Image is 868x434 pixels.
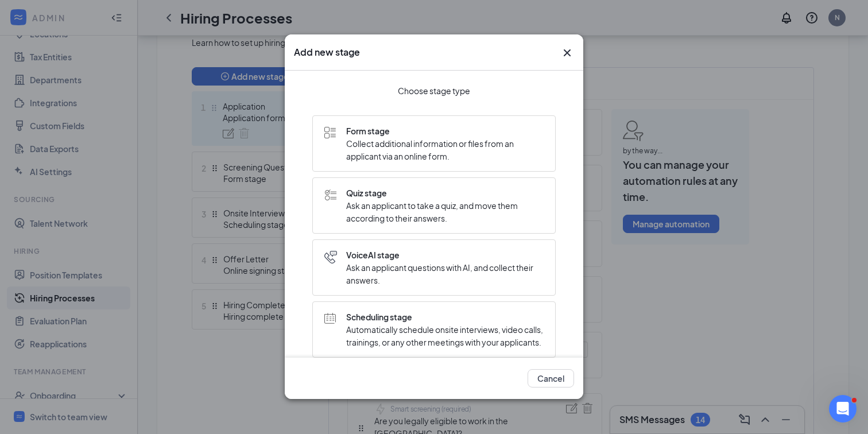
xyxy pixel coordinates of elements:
[829,395,857,423] iframe: Intercom live chat
[346,311,544,323] span: Scheduling stage
[560,46,574,60] button: Close
[346,199,544,224] span: Ask an applicant to take a quiz, and move them according to their answers.
[346,261,544,286] span: Ask an applicant questions with AI, and collect their answers.
[346,323,544,348] span: Automatically schedule onsite interviews, video calls, trainings, or any other meetings with your...
[346,137,544,162] span: Collect additional information or files from an applicant via an online form.
[294,46,360,59] h3: Add new stage
[528,370,574,388] button: Cancel
[346,125,544,137] span: Form stage
[560,46,574,60] svg: Cross
[346,249,544,261] span: VoiceAI stage
[398,86,470,96] span: Choose stage type
[346,187,544,199] span: Quiz stage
